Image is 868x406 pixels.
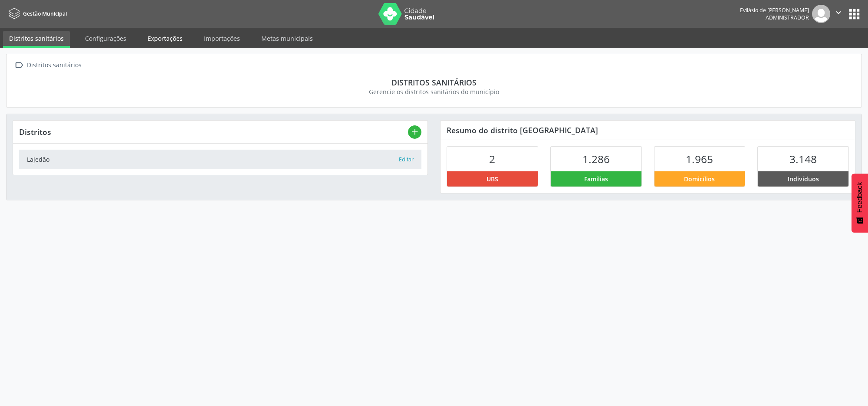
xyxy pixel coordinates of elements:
a: Importações [198,31,246,46]
a: Metas municipais [255,31,319,46]
span: Famílias [584,174,608,183]
a: Lajedão Editar [19,150,421,168]
button: Feedback - Mostrar pesquisa [852,174,868,232]
img: img [812,5,830,23]
span: Indivíduos [788,174,819,183]
a:  Distritos sanitários [13,59,83,72]
div: Resumo do distrito [GEOGRAPHIC_DATA] [441,121,855,140]
span: UBS [487,174,498,183]
i:  [13,59,25,72]
span: Feedback [856,182,864,213]
span: 1.286 [582,152,610,166]
span: Gestão Municipal [23,10,67,17]
i:  [834,8,843,17]
div: Gerencie os distritos sanitários do município [19,87,849,96]
div: Distritos sanitários [25,59,83,72]
span: 1.965 [686,152,713,166]
div: Evilásio de [PERSON_NAME] [740,7,809,14]
div: Distritos sanitários [19,78,849,87]
button: Editar [398,155,414,164]
a: Distritos sanitários [3,31,70,48]
a: Configurações [79,31,132,46]
span: Domicílios [684,174,715,183]
span: 3.148 [789,152,817,166]
span: Administrador [766,14,809,21]
a: Exportações [141,31,189,46]
button: add [408,125,421,139]
div: Distritos [19,127,408,137]
a: Gestão Municipal [6,7,67,21]
i: add [410,127,420,137]
button:  [830,5,847,23]
button: apps [847,7,862,22]
span: 2 [489,152,495,166]
div: Lajedão [27,155,398,164]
